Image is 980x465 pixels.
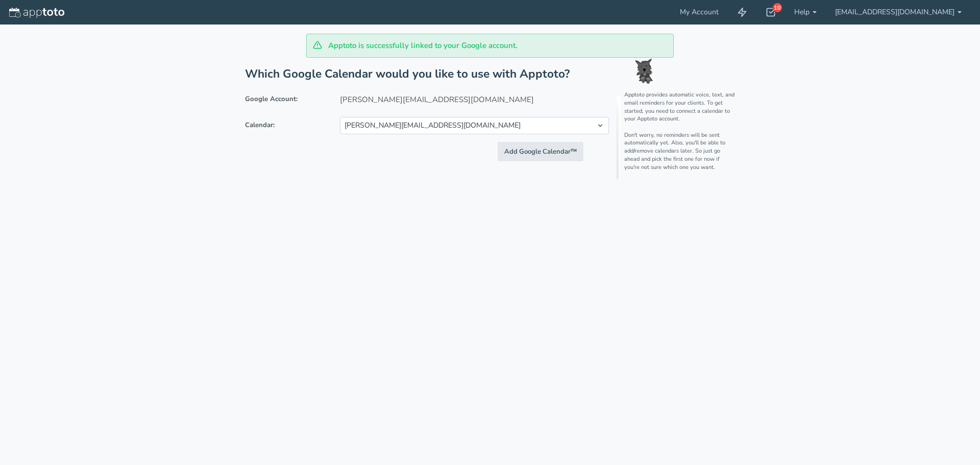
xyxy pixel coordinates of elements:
img: logo-apptoto--white.svg [9,8,64,18]
p: [PERSON_NAME][EMAIL_ADDRESS][DOMAIN_NAME] [340,91,609,109]
div: Apptoto is successfully linked to your Google account. [306,34,674,58]
img: toto-small.png [635,59,653,84]
h2: Which Google Calendar would you like to use with Apptoto? [245,68,735,81]
div: Apptoto provides automatic voice, text, and email reminders for your clients. To get started, you... [617,91,743,179]
label: Google Account: [237,91,332,104]
div: 10 [773,3,782,12]
button: Add Google Calendar™ [498,142,583,162]
label: Calendar: [237,117,332,130]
